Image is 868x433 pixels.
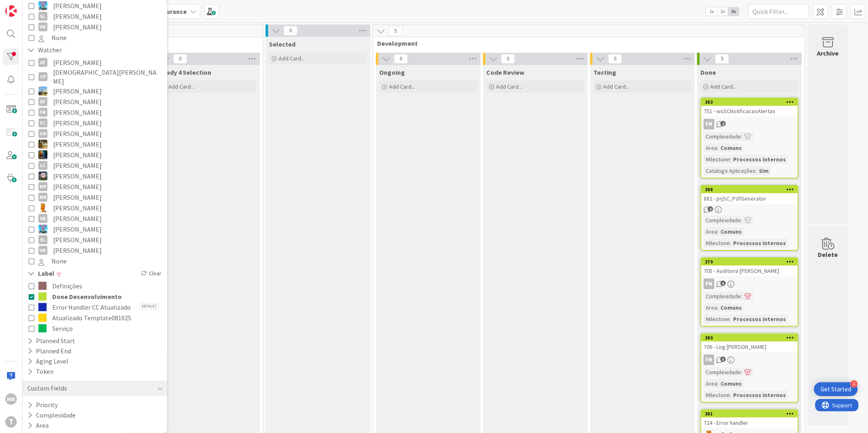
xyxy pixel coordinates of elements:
[730,155,731,164] span: :
[29,32,161,43] button: None
[5,393,17,405] div: MR
[38,172,47,181] img: LS
[720,357,726,362] span: 3
[705,411,798,417] div: 381
[17,1,37,11] span: Support
[593,68,616,76] span: Testing
[701,258,798,276] div: 379705 - Auditoria [PERSON_NAME]
[704,155,730,164] div: Milestone
[850,380,858,388] div: 4
[38,97,47,106] div: DF
[704,239,730,248] div: Milestone
[730,315,731,324] span: :
[731,315,788,324] div: Processos Internos
[29,171,161,181] button: LS [PERSON_NAME]
[704,355,714,365] div: FM
[701,334,798,352] div: 380706 - Log [PERSON_NAME]
[27,45,63,55] div: Watcher
[741,132,742,141] span: :
[701,98,798,106] div: 383
[27,356,69,366] div: Aging Level
[389,83,415,90] span: Add Card...
[704,379,717,388] div: Area
[720,281,726,286] span: 3
[741,368,742,377] span: :
[38,108,47,117] div: FM
[279,55,305,62] span: Add Card...
[701,193,798,204] div: 882 - prjSC_PdfGenerator
[717,143,718,152] span: :
[821,385,851,393] div: Get Started
[701,279,798,289] div: FM
[27,400,58,410] button: Priority
[173,54,187,64] span: 0
[818,250,838,259] div: Delete
[29,281,161,291] button: Definições
[53,181,102,192] span: [PERSON_NAME]
[29,107,161,118] button: FM [PERSON_NAME]
[159,68,211,76] span: Ready 4 Selection
[38,225,47,234] img: SF
[139,303,159,310] span: Default
[701,266,798,276] div: 705 - Auditoria [PERSON_NAME]
[718,379,744,388] div: Comuns
[52,312,131,323] span: Atualizado Template081025
[701,258,798,266] div: 379
[704,143,717,152] div: Area
[379,68,405,76] span: Ongoing
[717,303,718,312] span: :
[38,235,47,244] div: SL
[730,239,731,248] span: :
[53,128,102,139] span: [PERSON_NAME]
[730,391,731,400] span: :
[704,279,714,289] div: FM
[38,118,47,127] div: FC
[29,0,161,11] button: SF [PERSON_NAME]
[603,83,629,90] span: Add Card...
[38,12,47,21] div: SL
[27,420,49,431] button: Area
[52,323,73,334] span: Serviço
[53,22,102,32] span: [PERSON_NAME]
[29,213,161,224] button: RB [PERSON_NAME]
[29,118,161,128] button: FC [PERSON_NAME]
[29,22,161,32] button: VM [PERSON_NAME]
[53,234,102,245] span: [PERSON_NAME]
[29,192,161,203] button: MR [PERSON_NAME]
[29,256,161,266] button: None
[53,192,102,203] span: [PERSON_NAME]
[701,186,798,193] div: 388
[704,303,717,312] div: Area
[139,268,163,279] div: Clear
[53,86,102,96] span: [PERSON_NAME]
[496,83,522,90] span: Add Card...
[29,139,161,150] button: JC [PERSON_NAME]
[757,166,771,175] div: Sim
[486,68,524,76] span: Code Review
[717,7,728,16] span: 2x
[29,224,161,234] button: SF [PERSON_NAME]
[29,234,161,245] button: SL [PERSON_NAME]
[168,83,195,90] span: Add Card...
[389,26,403,36] span: 5
[38,72,47,81] div: CP
[269,40,295,48] span: Selected
[29,291,161,302] button: Done Desenvolvimento
[708,206,713,212] span: 2
[29,312,161,323] button: Atualizado Template081025
[38,246,47,255] div: VM
[704,292,741,301] div: Complexidade
[27,383,68,393] div: Custom Fields
[29,160,161,171] button: LC [PERSON_NAME]
[38,22,47,31] div: VM
[701,410,798,428] div: 381724 - Error handler
[29,128,161,139] button: GN [PERSON_NAME]
[53,68,161,86] span: [DEMOGRAPHIC_DATA][PERSON_NAME]
[706,7,717,16] span: 1x
[29,302,161,312] button: Error Handler CC AtualizadoDefault
[817,48,839,58] div: Archive
[701,119,798,129] div: FM
[704,216,741,225] div: Complexidade
[704,166,756,175] div: Catalogo Aplicações
[27,336,76,346] div: Planned Start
